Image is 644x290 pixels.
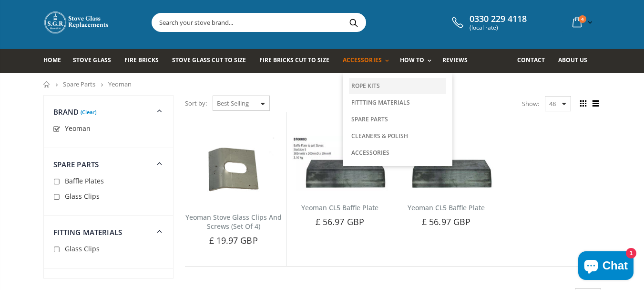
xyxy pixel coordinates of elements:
[517,56,545,64] span: Contact
[569,13,594,32] a: 4
[81,111,96,113] a: (Clear)
[65,176,104,185] span: Baffle Plates
[172,49,253,73] a: Stove Glass Cut To Size
[65,192,100,201] span: Glass Clips
[408,203,485,212] a: Yeoman CL5 Baffle Plate
[349,144,446,161] a: Accessories
[316,216,364,227] span: £ 56.97 GBP
[218,252,258,261] span: Add to Cart
[558,49,594,73] a: About us
[124,56,159,64] span: Fire Bricks
[400,56,424,64] span: How To
[65,244,100,253] span: Glass Clips
[343,56,381,64] span: Accessories
[349,111,446,128] a: Spare Parts
[343,49,393,73] a: Accessories
[411,228,480,247] button: Add to Cart
[591,98,601,109] span: List view
[442,56,468,64] span: Reviews
[108,80,132,88] span: Yeoman
[73,56,111,64] span: Stove Glass
[199,247,268,266] button: Add to Cart
[343,13,365,32] button: Search
[325,234,365,242] span: Add to Cart
[349,78,446,94] a: Rope Kits
[305,228,374,247] button: Add to Cart
[431,234,471,242] span: Add to Cart
[185,213,282,231] a: Yeoman Stove Glass Clips And Screws (Set Of 4)
[400,49,436,73] a: How To
[63,80,95,88] a: Spare Parts
[53,160,99,169] span: Spare Parts
[470,24,527,31] span: (local rate)
[422,216,470,227] span: £ 56.97 GBP
[522,96,539,111] span: Show:
[450,14,527,31] a: 0330 229 4118 (local rate)
[53,227,123,237] span: Fitting Materials
[172,56,246,64] span: Stove Glass Cut To Size
[185,136,282,202] img: Set of 4 Yeoman glass clips with screws
[152,13,472,32] input: Search your stove brand...
[470,14,527,24] span: 0330 229 4118
[73,49,118,73] a: Stove Glass
[575,251,636,282] inbox-online-store-chat: Shopify online store chat
[209,235,258,246] span: £ 19.97 GBP
[517,49,552,73] a: Contact
[43,49,68,73] a: Home
[578,98,589,109] span: Grid view
[43,81,51,87] a: Home
[43,56,61,64] span: Home
[53,107,79,117] span: Brand
[349,94,446,111] a: Fittting Materials
[259,49,337,73] a: Fire Bricks Cut To Size
[349,128,446,144] a: Cleaners & Polish
[558,56,587,64] span: About us
[43,11,110,34] img: Stove Glass Replacement
[124,49,166,73] a: Fire Bricks
[442,49,475,73] a: Reviews
[185,95,207,112] span: Sort by:
[301,203,378,212] a: Yeoman CL5 Baffle Plate
[65,124,91,133] span: Yeoman
[579,15,586,23] span: 4
[259,56,329,64] span: Fire Bricks Cut To Size
[292,136,388,191] img: Yeoman CL5 Baffle Plate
